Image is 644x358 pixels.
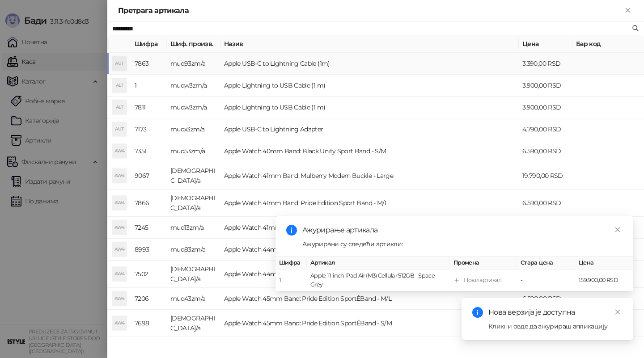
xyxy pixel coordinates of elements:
td: 7866 [131,190,167,217]
td: [DEMOGRAPHIC_DATA]/a [167,162,220,190]
th: Цена [575,257,633,270]
td: 159.900,00 RSD [575,270,633,291]
td: 7811 [131,97,167,118]
td: muq53zm/a [167,140,220,162]
td: 3.390,00 RSD [519,53,572,75]
td: muqw3zm/a [167,75,220,97]
div: Кликни овде да ажурираш апликацију [488,321,623,331]
th: Промена [450,257,517,270]
td: 3.900,00 RSD [519,75,572,97]
td: [DEMOGRAPHIC_DATA]/a [167,190,220,217]
div: Ажурирани су следећи артикли: [302,239,623,249]
div: AW4 [112,267,127,281]
td: 4.790,00 RSD [519,118,572,140]
td: Apple 11-inch iPad Air (M3) Cellular 512GB - Space Grey [307,270,450,291]
div: Нова верзија је доступна [488,307,623,318]
div: Претрага артикала [118,5,623,16]
td: 7863 [131,53,167,75]
span: close [614,227,621,233]
td: muq93zm/a [167,53,220,75]
th: Бар код [572,35,644,53]
td: 7698 [131,310,167,337]
td: 9067 [131,162,167,190]
th: Артикал [307,257,450,270]
td: 6.590,00 RSD [519,190,572,217]
td: - [517,270,575,291]
td: 1 [275,270,307,291]
a: Close [613,225,623,235]
div: AW4 [112,242,127,257]
td: muqx3zm/a [167,118,220,140]
div: Нови артикал [464,276,501,285]
div: AW4 [112,291,127,306]
th: Шифра [131,35,167,53]
td: Apple Watch 41mm Band: Pride Edition Sport Band - M/L [220,190,519,217]
div: AUT [112,56,127,71]
td: 8993 [131,239,167,261]
th: Шифра [275,257,307,270]
td: Apple Watch 45mm Band: Pride Edition SportÊBand - M/L [220,288,519,310]
td: 3.900,00 RSD [519,97,572,118]
td: [DEMOGRAPHIC_DATA]/a [167,310,220,337]
div: AW4 [112,168,127,183]
td: 7502 [131,261,167,288]
td: muq13zm/a [167,217,220,239]
td: Apple Watch 40mm Band: Black Unity Sport Band - S/M [220,140,519,162]
td: 1 [131,75,167,97]
div: AW4 [112,144,127,158]
span: info-circle [472,307,483,318]
td: 7173 [131,118,167,140]
td: Apple Watch 41mm Band: Pride Edition SportÊBand - S/M [220,217,519,239]
th: Назив [220,35,519,53]
button: Close [623,5,633,16]
td: muq43zm/a [167,288,220,310]
span: close [614,309,621,315]
th: Шиф. произв. [167,35,220,53]
td: Apple Watch 44mm Band: Black Unity Sport Band - S/M [220,261,519,288]
td: Apple Watch 41mm Band: Mulberry Modern Buckle - Large [220,162,519,190]
th: Цена [519,35,572,53]
div: Ажурирање артикала [302,225,623,236]
td: muqw3zm/a [167,97,220,118]
div: AW4 [112,316,127,330]
td: 6.590,00 RSD [519,140,572,162]
td: Apple Watch 45mm Band: Pride Edition SportÊBand - S/M [220,310,519,337]
div: ALT [112,78,127,93]
td: Apple Watch 44mm Band: Black Unity Sport Band - M/L [220,239,519,261]
td: 19.790,00 RSD [519,162,572,190]
td: Apple USB-C to Lightning Cable (1m) [220,53,519,75]
td: 7351 [131,140,167,162]
div: AUT [112,122,127,136]
td: 7245 [131,217,167,239]
td: Apple Lightning to USB Cable (1 m) [220,97,519,118]
a: Close [613,307,623,317]
td: 7206 [131,288,167,310]
td: muq83zm/a [167,239,220,261]
td: [DEMOGRAPHIC_DATA]/a [167,261,220,288]
div: AW4 [112,196,127,210]
td: Apple USB-C to Lightning Adapter [220,118,519,140]
th: Стара цена [517,257,575,270]
span: info-circle [286,225,297,236]
div: ALT [112,100,127,114]
div: AW4 [112,220,127,235]
td: Apple Lightning to USB Cable (1 m) [220,75,519,97]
